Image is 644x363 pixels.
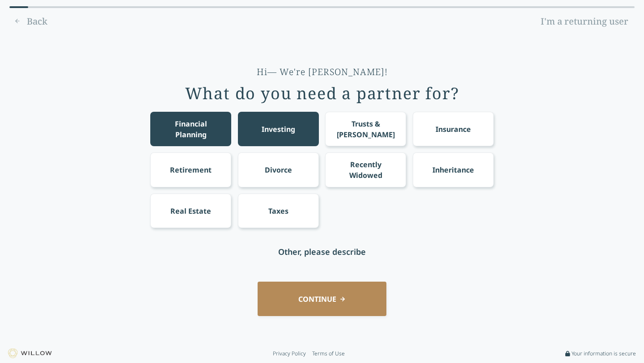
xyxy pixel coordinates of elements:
[312,350,345,357] a: Terms of Use
[278,245,366,258] div: Other, please describe
[262,124,295,135] div: Investing
[257,66,388,78] div: Hi— We're [PERSON_NAME]!
[170,165,212,175] div: Retirement
[258,282,386,316] button: CONTINUE
[268,206,288,216] div: Taxes
[534,14,635,29] a: I'm a returning user
[185,84,459,102] div: What do you need a partner for?
[273,350,306,357] a: Privacy Policy
[265,165,292,175] div: Divorce
[432,165,474,175] div: Inheritance
[334,159,398,181] div: Recently Widowed
[436,124,471,135] div: Insurance
[572,350,636,357] span: Your information is secure
[159,118,223,140] div: Financial Planning
[9,6,28,8] div: 0% complete
[8,349,52,358] img: Willow logo
[334,118,398,140] div: Trusts & [PERSON_NAME]
[170,206,211,216] div: Real Estate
